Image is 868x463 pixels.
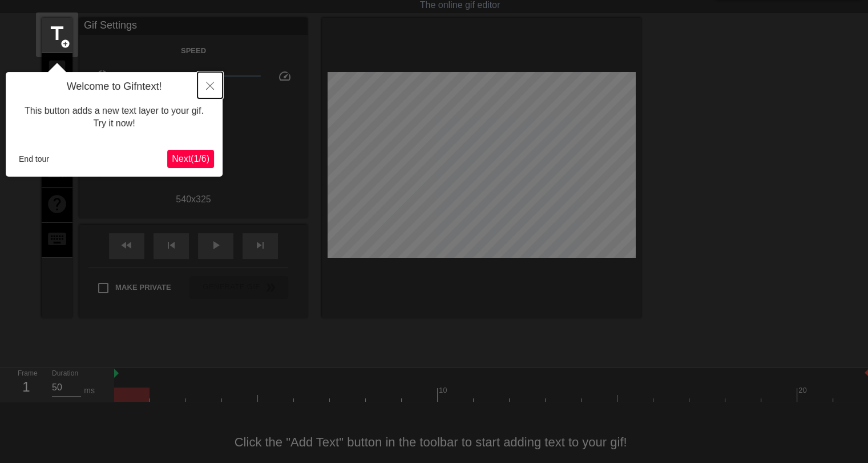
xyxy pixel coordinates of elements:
[14,93,214,142] div: This button adds a new text layer to your gif. Try it now!
[172,154,209,163] span: Next ( 1 / 6 )
[14,150,54,167] button: End tour
[14,81,214,93] h4: Welcome to Gifntext!
[167,150,214,168] button: Next
[197,72,223,98] button: Close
